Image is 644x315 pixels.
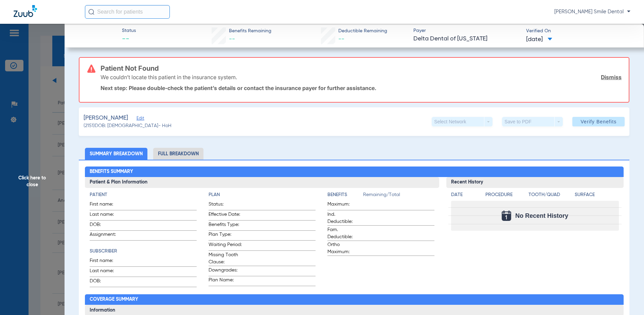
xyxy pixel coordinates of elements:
h2: Coverage Summary [85,294,624,305]
p: Next step: Please double-check the patient’s details or contact the insurance payer for further a... [101,85,622,91]
span: First name: [90,201,123,210]
h2: Benefits Summary [85,167,624,177]
span: Benefits Remaining [229,28,271,35]
span: Waiting Period: [209,241,242,250]
span: Last name: [90,211,123,220]
span: [PERSON_NAME] [84,114,128,122]
app-breakdown-title: Surface [575,191,619,201]
p: We couldn’t locate this patient in the insurance system. [101,74,237,81]
span: Last name: [90,267,123,277]
span: Verified On [526,28,633,35]
span: Missing Tooth Clause: [209,251,242,266]
span: First name: [90,257,123,266]
input: Search for patients [85,5,170,19]
h4: Benefits [327,191,363,198]
h4: Surface [575,191,619,198]
span: -- [122,35,136,44]
span: Plan Name: [209,277,242,286]
img: Search Icon [88,9,94,15]
app-breakdown-title: Date [451,191,480,201]
img: error-icon [87,65,95,73]
span: Verify Benefits [580,119,616,124]
span: -- [338,36,344,42]
img: Calendar [502,211,511,221]
span: Payer [413,27,520,34]
span: Assignment: [90,231,123,240]
app-breakdown-title: Procedure [485,191,526,201]
span: Downgrades: [209,267,242,276]
span: [PERSON_NAME] Smile Dental [554,8,630,15]
span: (2151) DOB: [DEMOGRAPHIC_DATA] - HoH [84,122,172,129]
li: Full Breakdown [153,148,203,160]
app-breakdown-title: Benefits [327,191,363,201]
h3: Patient Not Found [101,65,622,72]
span: DOB: [90,221,123,230]
span: DOB: [90,278,123,287]
img: Zuub Logo [14,5,37,17]
span: Status: [209,201,242,210]
span: Deductible Remaining [338,28,387,35]
span: -- [229,36,235,42]
span: Delta Dental of [US_STATE] [413,35,520,43]
span: Maximum: [327,201,361,210]
li: Summary Breakdown [85,148,147,160]
h4: Procedure [485,191,526,198]
span: Remaining/Total [363,191,434,201]
button: Verify Benefits [572,117,625,126]
h4: Patient [90,191,197,198]
h4: Date [451,191,480,198]
iframe: Chat Widget [610,282,644,315]
span: Effective Date: [209,211,242,220]
span: Ind. Deductible: [327,211,361,225]
app-breakdown-title: Tooth/Quad [529,191,573,201]
span: Fam. Deductible: [327,226,361,241]
h4: Tooth/Quad [529,191,573,198]
span: Ortho Maximum: [327,241,361,256]
span: Plan Type: [209,231,242,240]
h3: Patient & Plan Information [85,177,439,188]
span: Status [122,27,136,34]
span: No Recent History [515,212,568,219]
span: Edit [137,116,143,122]
h3: Recent History [446,177,624,188]
h4: Subscriber [90,248,197,255]
span: Benefits Type: [209,221,242,230]
span: [DATE] [526,35,552,44]
a: Dismiss [601,74,622,81]
h4: Plan [209,191,316,198]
